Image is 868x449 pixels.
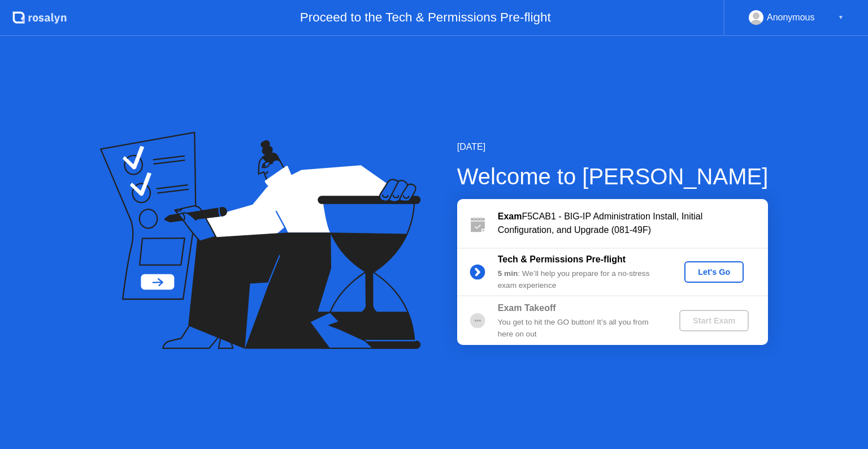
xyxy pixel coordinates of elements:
b: Exam Takeoff [498,303,556,313]
button: Start Exam [679,310,749,331]
b: Exam [498,211,522,221]
div: F5CAB1 - BIG-IP Administration Install, Initial Configuration, and Upgrade (081-49F) [498,210,768,237]
div: Anonymous [767,10,815,25]
div: Welcome to [PERSON_NAME] [457,159,769,193]
div: Let's Go [689,267,739,277]
b: Tech & Permissions Pre-flight [498,254,626,264]
button: Let's Go [684,261,744,283]
div: Start Exam [684,316,744,325]
div: : We’ll help you prepare for a no-stress exam experience [498,268,661,291]
div: You get to hit the GO button! It’s all you from here on out [498,317,661,340]
div: [DATE] [457,140,769,154]
div: ▼ [838,10,844,25]
b: 5 min [498,269,518,278]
